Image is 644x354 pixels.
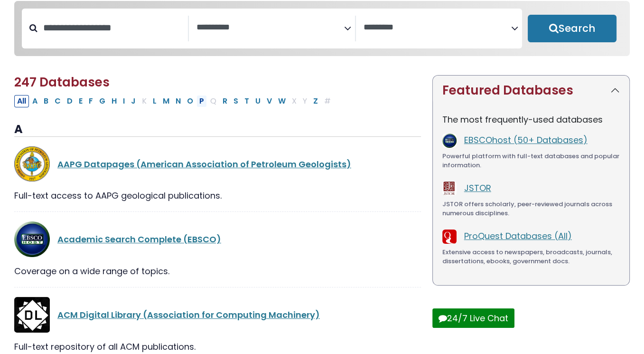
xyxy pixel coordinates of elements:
[96,95,108,107] button: Filter Results G
[14,95,335,106] div: Alpha-list to filter by first letter of database name
[173,95,184,107] button: Filter Results N
[57,233,221,245] a: Academic Search Complete (EBSCO)
[464,182,491,194] a: JSTOR
[160,95,172,107] button: Filter Results M
[37,20,188,36] input: Search database by title or keyword
[76,95,85,107] button: Filter Results E
[14,74,110,91] span: 247 Databases
[57,158,351,170] a: AAPG Datapages (American Association of Petroleum Geologists)
[41,95,51,107] button: Filter Results B
[220,95,230,107] button: Filter Results R
[14,1,630,56] nav: Search filters
[442,200,620,218] div: JSTOR offers scholarly, peer-reviewed journals across numerous disciplines.
[86,95,96,107] button: Filter Results F
[275,95,289,107] button: Filter Results W
[120,95,128,107] button: Filter Results I
[64,95,75,107] button: Filter Results D
[432,308,514,328] button: 24/7 Live Chat
[231,95,241,107] button: Filter Results S
[14,340,421,353] div: Full-text repository of all ACM publications.
[14,123,421,137] h3: A
[128,95,139,107] button: Filter Results J
[14,95,29,107] button: All
[29,95,40,107] button: Filter Results A
[242,95,252,107] button: Filter Results T
[109,95,120,107] button: Filter Results H
[196,23,344,33] textarea: Search
[14,265,421,277] div: Coverage on a wide range of topics.
[464,134,588,146] a: EBSCOhost (50+ Databases)
[442,152,620,170] div: Powerful platform with full-text databases and popular information.
[252,95,263,107] button: Filter Results U
[528,15,616,42] button: Submit for Search Results
[52,95,64,107] button: Filter Results C
[464,230,572,242] a: ProQuest Databases (All)
[364,23,511,33] textarea: Search
[57,309,320,321] a: ACM Digital Library (Association for Computing Machinery)
[184,95,196,107] button: Filter Results O
[433,76,629,105] button: Featured Databases
[310,95,321,107] button: Filter Results Z
[150,95,159,107] button: Filter Results L
[442,113,620,126] p: The most frequently-used databases
[14,189,421,202] div: Full-text access to AAPG geological publications.
[196,95,207,107] button: Filter Results P
[264,95,275,107] button: Filter Results V
[442,248,620,266] div: Extensive access to newspapers, broadcasts, journals, dissertations, ebooks, government docs.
